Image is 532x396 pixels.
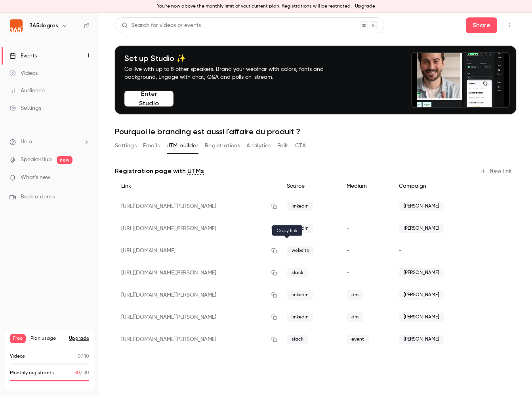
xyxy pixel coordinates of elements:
button: Registrations [205,139,240,152]
span: 30 [74,371,80,375]
span: - [347,226,349,231]
span: [PERSON_NAME] [399,202,444,211]
a: SpeakerHub [21,156,52,164]
span: website [287,246,314,255]
button: UTM builder [166,139,198,152]
span: - [347,248,349,253]
span: Free [10,334,26,343]
span: Plan usage [31,335,64,342]
h6: 365degres [29,22,58,30]
span: Book a demo [21,193,55,201]
span: dm [347,312,363,322]
span: - [399,248,402,253]
p: / 10 [78,353,89,360]
button: Polls [277,139,289,152]
div: [URL][DOMAIN_NAME][PERSON_NAME] [115,328,280,350]
span: [PERSON_NAME] [399,312,444,322]
span: event [347,335,369,344]
button: Analytics [246,139,271,152]
div: Videos [10,69,38,77]
button: Share [466,17,497,33]
div: [URL][DOMAIN_NAME][PERSON_NAME] [115,262,280,284]
h1: Pourquoi le branding est aussi l'affaire du produit ? [115,127,516,136]
div: Medium [340,177,392,195]
span: linkedin [287,290,313,300]
span: new [57,156,72,164]
div: Source [280,177,340,195]
div: Campaign [393,177,479,195]
div: [URL][DOMAIN_NAME][PERSON_NAME] [115,306,280,328]
span: - [347,270,349,276]
a: UTMs [187,166,204,176]
button: Upgrade [69,335,89,342]
span: slack [287,335,308,344]
h4: Set up Studio ✨ [124,53,342,63]
span: dm [347,290,363,300]
li: help-dropdown-opener [10,138,90,146]
span: What's new [21,173,50,182]
button: Enter Studio [124,91,174,107]
span: [PERSON_NAME] [399,290,444,300]
span: Help [21,138,32,146]
span: slack [287,268,308,278]
p: Monthly registrants [10,369,54,377]
p: / 30 [74,369,89,377]
div: Search for videos or events [122,21,201,30]
div: [URL][DOMAIN_NAME] [115,240,280,262]
span: linkedin [287,224,313,233]
span: [PERSON_NAME] [399,224,444,233]
button: Settings [115,139,137,152]
div: Settings [10,104,41,112]
p: Videos [10,353,25,360]
p: Go live with up to 8 other speakers. Brand your webinar with colors, fonts and background. Engage... [124,65,342,81]
span: [PERSON_NAME] [399,335,444,344]
div: Link [115,177,280,195]
span: - [347,204,349,209]
div: Events [10,52,37,60]
div: Audience [10,87,45,95]
span: [PERSON_NAME] [399,268,444,278]
div: [URL][DOMAIN_NAME][PERSON_NAME] [115,284,280,306]
button: Emails [143,139,160,152]
button: New link [477,165,516,177]
span: linkedin [287,312,313,322]
img: 365degres [10,19,23,32]
a: Upgrade [355,3,375,10]
div: [URL][DOMAIN_NAME][PERSON_NAME] [115,217,280,240]
p: Registration page with [115,166,204,176]
div: [URL][DOMAIN_NAME][PERSON_NAME] [115,195,280,218]
span: 0 [78,354,81,359]
button: CTA [295,139,306,152]
span: linkedin [287,202,313,211]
